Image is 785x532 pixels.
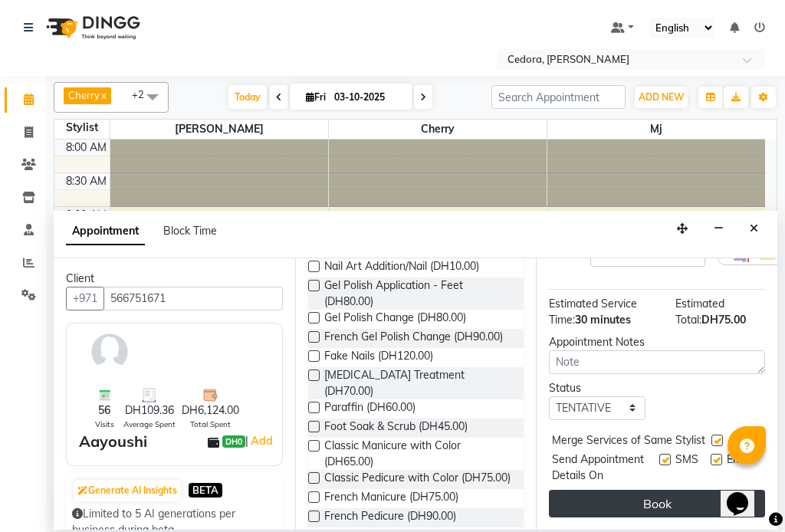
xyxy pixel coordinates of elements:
div: 9:00 AM [63,207,110,223]
input: 2025-10-03 [330,86,406,109]
button: Book [549,490,765,517]
span: Classic Pedicure with Color (DH75.00) [324,470,511,489]
img: logo [39,6,144,49]
div: Aayoushi [79,430,147,453]
span: French Gel Polish Change (DH90.00) [324,329,503,348]
span: Today [228,85,267,109]
span: [MEDICAL_DATA] Treatment (DH70.00) [324,367,512,399]
input: Search Appointment [491,85,626,109]
span: Merge Services of Same Stylist [552,432,705,452]
span: SMS [675,452,698,484]
span: DH0 [222,435,245,448]
span: French Manicure (DH75.00) [324,489,458,508]
span: 30 minutes [575,313,631,327]
span: Fake Nails (DH120.00) [324,348,433,367]
span: BETA [189,483,222,498]
span: ADD NEW [639,91,684,103]
span: Nail Art Addition/Nail (DH10.00) [324,258,479,277]
span: Visits [95,419,114,430]
button: +971 [66,287,104,310]
span: DH75.00 [701,313,746,327]
span: Cherry [68,89,100,101]
span: Send Appointment Details On [552,452,653,484]
img: avatar [87,330,132,374]
span: DH6,124.00 [182,402,239,419]
div: Client [66,271,283,287]
span: Appointment [66,218,145,245]
span: Average Spent [123,419,176,430]
span: | [245,432,275,450]
span: [PERSON_NAME] [110,120,328,139]
iframe: chat widget [721,471,770,517]
span: Estimated Total: [675,297,724,327]
span: Gel Polish Application - Feet (DH80.00) [324,277,512,310]
input: Search by Name/Mobile/Email/Code [103,287,283,310]
span: DH109.36 [125,402,174,419]
span: Paraffin (DH60.00) [324,399,415,419]
button: Close [743,217,765,241]
span: 56 [98,402,110,419]
span: Gel Polish Change (DH80.00) [324,310,466,329]
span: Total Spent [190,419,231,430]
div: Appointment Notes [549,334,765,350]
span: Classic Manicure with Color (DH65.00) [324,438,512,470]
a: x [100,89,107,101]
span: Estimated Service Time: [549,297,637,327]
span: Foot Soak & Scrub (DH45.00) [324,419,468,438]
button: ADD NEW [635,87,688,108]
span: Cherry [329,120,547,139]
button: Generate AI Insights [74,480,181,501]
div: 8:30 AM [63,173,110,189]
span: Fri [302,91,330,103]
div: Status [549,380,645,396]
div: Stylist [54,120,110,136]
span: Block Time [163,224,217,238]
a: Add [248,432,275,450]
span: +2 [132,88,156,100]
span: French Pedicure (DH90.00) [324,508,456,527]
span: Email [727,452,753,484]
div: 8:00 AM [63,140,110,156]
span: Mj [547,120,766,139]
